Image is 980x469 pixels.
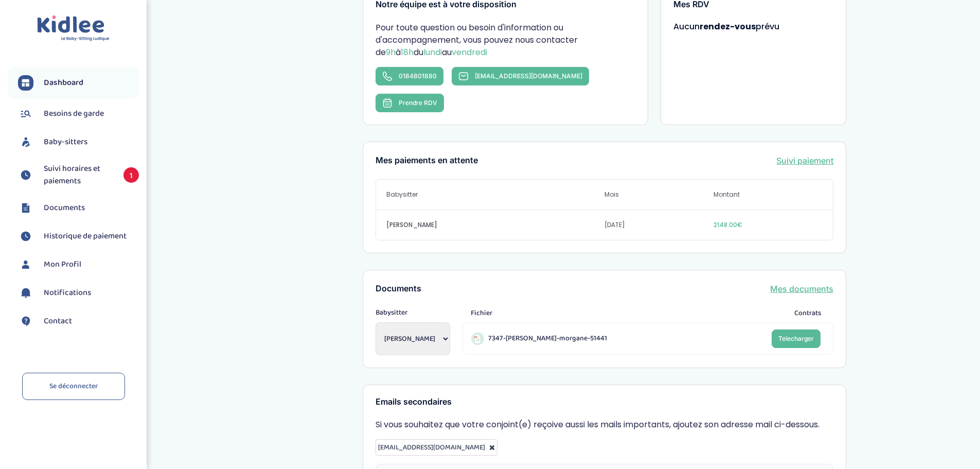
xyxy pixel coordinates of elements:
[44,258,81,271] span: Mon Profil
[604,220,714,230] span: [DATE]
[123,167,139,183] span: 1
[452,67,589,85] a: [EMAIL_ADDRESS][DOMAIN_NAME]
[452,46,487,58] span: vendredi
[44,287,91,299] span: Notifications
[401,46,414,58] span: 18h
[376,94,444,112] button: Prendre RDV
[18,163,139,187] a: Suivi horaires et paiements 1
[18,106,33,121] img: besoin.svg
[44,202,85,214] span: Documents
[18,106,139,121] a: Besoins de garde
[18,134,33,150] img: babysitters.svg
[673,21,779,32] span: Aucun prévu
[376,397,833,407] h3: Emails secondaires
[386,220,604,230] span: [PERSON_NAME]
[18,229,33,244] img: suivihoraire.svg
[378,442,485,453] span: [EMAIL_ADDRESS][DOMAIN_NAME]
[386,46,396,58] span: 9h
[399,72,437,80] span: 0184801880
[18,257,139,272] a: Mon Profil
[778,335,814,342] span: Telecharger
[776,154,833,167] a: Suivi paiement
[386,190,604,199] span: Babysitter
[18,134,139,150] a: Baby-sitters
[376,284,421,293] h3: Documents
[376,156,478,165] h3: Mes paiements en attente
[794,308,821,319] span: Contrats
[18,167,33,183] img: suivihoraire.svg
[700,21,756,32] strong: rendez-vous
[18,314,139,329] a: Contact
[44,163,113,187] span: Suivi horaires et paiements
[18,200,33,216] img: documents.svg
[18,257,33,272] img: profil.svg
[376,419,833,431] p: Si vous souhaitez que votre conjoint(e) reçoive aussi les mails importants, ajoutez son adresse m...
[772,329,821,348] a: Telecharger
[22,373,125,400] a: Se déconnecter
[18,75,33,91] img: dashboard.svg
[714,190,823,199] span: Montant
[18,229,139,244] a: Historique de paiement
[376,307,450,318] span: Babysitter
[376,67,443,85] a: 0184801880
[770,283,833,295] a: Mes documents
[18,200,139,216] a: Documents
[44,108,104,120] span: Besoins de garde
[423,46,442,58] span: lundi
[604,190,714,199] span: Mois
[44,77,83,89] span: Dashboard
[475,72,582,80] span: [EMAIL_ADDRESS][DOMAIN_NAME]
[37,15,110,42] img: logo.svg
[471,308,492,319] span: Fichier
[44,315,72,327] span: Contact
[18,75,139,91] a: Dashboard
[18,314,33,329] img: contact.svg
[714,220,823,230] span: 2148.00€
[376,22,635,59] p: Pour toute question ou besoin d'information ou d'accompagnement, vous pouvez nous contacter de à ...
[44,230,127,242] span: Historique de paiement
[399,99,437,107] span: Prendre RDV
[18,285,139,301] a: Notifications
[18,285,33,301] img: notification.svg
[488,333,607,344] span: 7347-[PERSON_NAME]-morgane-51441
[44,136,87,148] span: Baby-sitters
